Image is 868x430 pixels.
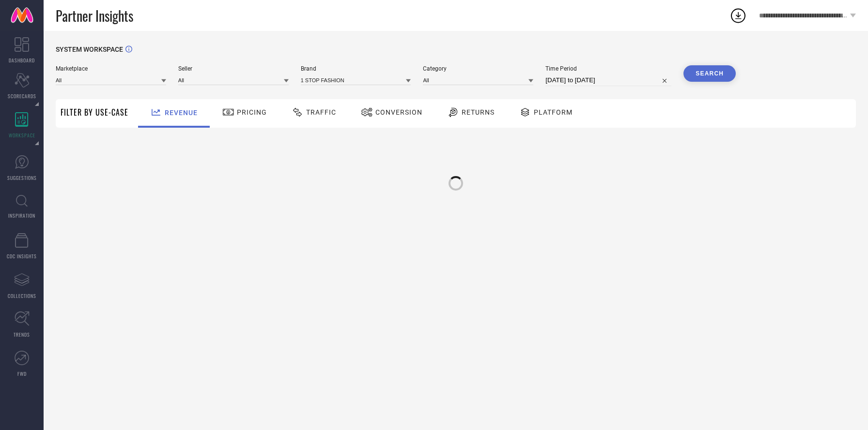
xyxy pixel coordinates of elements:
span: FWD [17,370,27,377]
span: Marketplace [56,65,166,72]
button: Search [683,65,736,82]
span: Pricing [237,108,267,116]
span: SUGGESTIONS [7,174,37,181]
span: Returns [462,108,495,116]
span: Filter By Use-Case [61,106,128,118]
span: Category [423,65,533,72]
span: CDC INSIGHTS [7,252,37,260]
span: COLLECTIONS [8,292,36,299]
span: INSPIRATION [8,212,35,219]
div: Open download list [729,7,747,24]
span: Seller [178,65,289,72]
span: Traffic [306,108,336,116]
span: WORKSPACE [9,132,35,139]
span: SCORECARDS [8,92,36,100]
span: TRENDS [14,331,30,338]
span: DASHBOARD [9,57,35,64]
span: Revenue [165,109,198,117]
span: Time Period [545,65,671,72]
span: Partner Insights [56,6,133,26]
span: Platform [534,108,573,116]
span: Brand [301,65,411,72]
input: Select time period [545,74,671,86]
span: Conversion [375,108,422,116]
span: SYSTEM WORKSPACE [56,45,123,53]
